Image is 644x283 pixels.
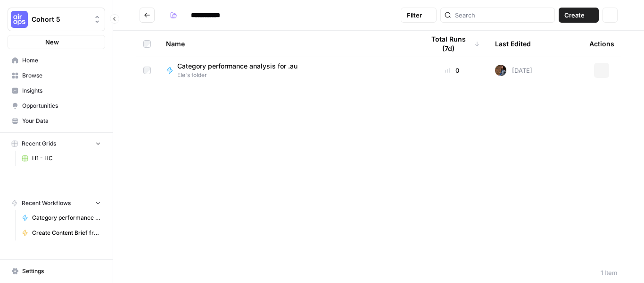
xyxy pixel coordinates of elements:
[424,66,480,75] div: 0
[22,86,101,95] span: Insights
[401,8,437,23] button: Filter
[32,15,89,24] span: Cohort 5
[8,264,105,279] a: Settings
[455,10,551,20] input: Search
[424,31,480,57] div: Total Runs (7d)
[17,225,105,240] a: Create Content Brief from Keyword (NAME)
[166,31,409,57] div: Name
[22,199,71,207] span: Recent Workflows
[11,11,28,28] img: Cohort 5 Logo
[22,102,101,110] span: Opportunities
[32,154,101,163] span: H1 - HC
[8,83,105,98] a: Insights
[166,61,409,79] a: Category performance analysis for .auEle's folder
[22,139,56,148] span: Recent Grids
[495,31,531,57] div: Last Edited
[32,229,101,237] span: Create Content Brief from Keyword (NAME)
[8,196,105,210] button: Recent Workflows
[177,71,305,79] span: Ele's folder
[8,68,105,83] a: Browse
[22,71,101,80] span: Browse
[601,268,618,277] div: 1 Item
[495,65,532,76] div: [DATE]
[8,98,105,113] a: Opportunities
[17,210,105,225] a: Category performance analysis for .au
[140,8,155,23] button: Go back
[564,10,585,20] span: Create
[177,61,297,71] span: Category performance analysis for .au
[559,8,599,23] button: Create
[32,214,101,222] span: Category performance analysis for .au
[8,113,105,129] a: Your Data
[22,267,101,275] span: Settings
[407,10,422,20] span: Filter
[22,56,101,65] span: Home
[17,151,105,166] a: H1 - HC
[8,53,105,68] a: Home
[589,31,614,57] div: Actions
[45,37,59,47] span: New
[495,65,506,76] img: awj6ga5l37uips87mhndydh57ioo
[22,117,101,125] span: Your Data
[8,137,105,151] button: Recent Grids
[8,8,105,31] button: Workspace: Cohort 5
[8,35,105,49] button: New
